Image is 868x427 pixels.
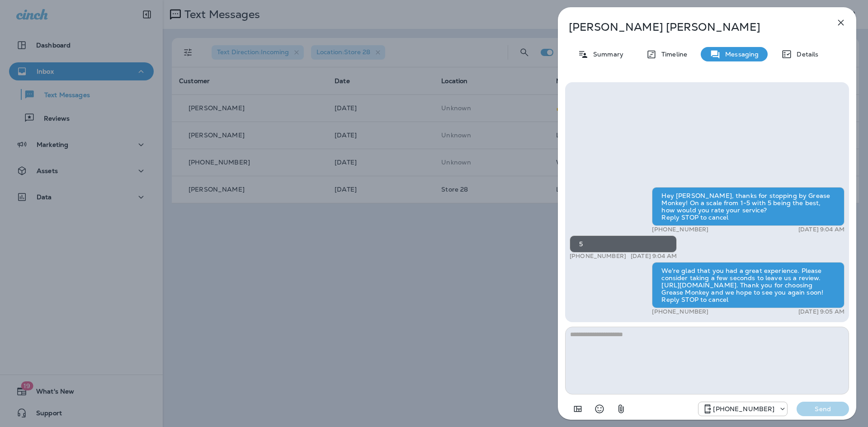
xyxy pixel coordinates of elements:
p: [DATE] 9:04 AM [798,226,844,233]
p: [DATE] 9:04 AM [631,253,677,260]
p: [PHONE_NUMBER] [652,226,708,233]
div: Hey [PERSON_NAME], thanks for stopping by Grease Monkey! On a scale from 1-5 with 5 being the bes... [652,187,844,226]
p: [PHONE_NUMBER] [570,253,626,260]
p: Timeline [657,51,687,58]
button: Add in a premade template [569,400,587,418]
div: +1 (208) 858-5823 [698,404,787,414]
p: [PHONE_NUMBER] [652,308,708,315]
div: We're glad that you had a great experience. Please consider taking a few seconds to leave us a re... [652,262,844,308]
button: Select an emoji [590,400,609,418]
p: Messaging [721,51,759,58]
p: [PHONE_NUMBER] [713,405,774,413]
p: Details [792,51,818,58]
p: [PERSON_NAME] [PERSON_NAME] [569,21,816,33]
div: 5 [570,235,677,253]
p: Summary [589,51,623,58]
p: [DATE] 9:05 AM [798,308,844,315]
